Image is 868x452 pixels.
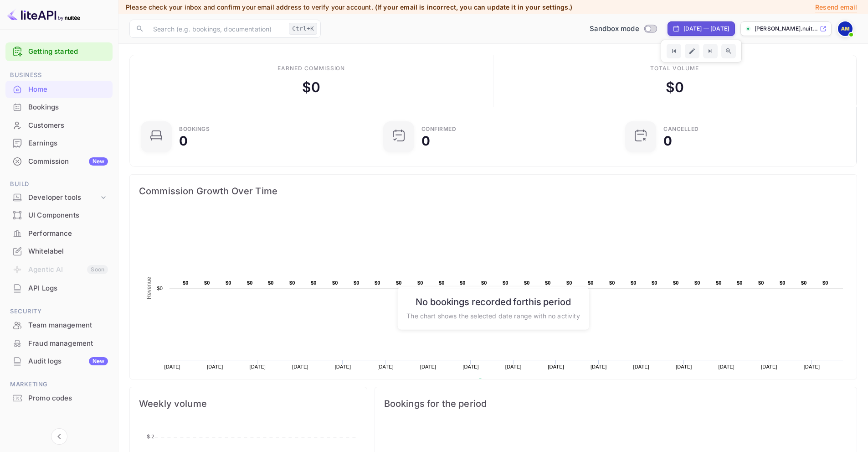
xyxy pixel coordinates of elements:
[417,280,423,286] text: $0
[694,280,700,286] text: $0
[147,433,154,440] tspan: $ 2
[5,335,113,353] div: Fraud management
[663,135,672,147] div: 0
[755,25,818,33] p: [PERSON_NAME].nuit...
[5,243,113,260] a: Whitelabel
[384,396,847,411] span: Bookings for the period
[292,364,308,369] text: [DATE]
[462,364,479,369] text: [DATE]
[28,283,108,294] div: API Logs
[586,24,660,34] div: Switch to Production mode
[5,70,113,80] span: Business
[683,25,729,33] div: [DATE] — [DATE]
[676,364,692,369] text: [DATE]
[5,243,113,260] div: Whitelabel
[289,23,317,35] div: Ctrl+K
[721,44,736,58] button: Zoom out time range
[126,3,373,11] span: Please check your inbox and confirm your email address to verify your account.
[5,317,113,334] div: Team management
[28,320,108,331] div: Team management
[332,280,338,286] text: $0
[609,280,615,286] text: $0
[5,390,113,407] div: Promo codes
[591,364,607,369] text: [DATE]
[268,280,274,286] text: $0
[5,117,113,135] div: Customers
[375,3,573,11] span: (If your email is incorrect, you can update it in your settings.)
[761,364,777,369] text: [DATE]
[207,364,223,369] text: [DATE]
[5,179,113,189] span: Build
[28,156,108,167] div: Commission
[5,42,113,61] div: Getting started
[354,280,360,286] text: $0
[5,153,113,171] div: CommissionNew
[5,280,113,297] div: API Logs
[375,280,380,286] text: $0
[838,21,853,36] img: alex murphy
[183,280,189,286] text: $0
[179,126,210,132] div: Bookings
[780,280,786,286] text: $0
[157,286,163,291] text: $0
[5,81,113,98] a: Home
[421,135,430,147] div: 0
[139,184,847,198] span: Commission Growth Over Time
[179,135,188,147] div: 0
[716,280,722,286] text: $0
[5,280,113,296] a: API Logs
[548,364,564,369] text: [DATE]
[5,353,113,369] a: Audit logsNew
[302,77,320,98] div: $ 0
[703,44,718,58] button: Go to next time period
[719,364,735,369] text: [DATE]
[5,353,113,370] div: Audit logsNew
[406,311,580,320] p: The chart shows the selected date range with no activity
[28,192,99,203] div: Developer tools
[420,364,437,369] text: [DATE]
[588,280,594,286] text: $0
[311,280,317,286] text: $0
[28,246,108,257] div: Whitelabel
[247,280,253,286] text: $0
[5,81,113,99] div: Home
[631,280,637,286] text: $0
[486,379,509,385] text: Revenue
[815,2,857,12] p: Resend email
[590,24,639,34] span: Sandbox mode
[277,64,345,73] div: Earned commission
[250,364,266,369] text: [DATE]
[5,379,113,390] span: Marketing
[148,20,285,38] input: Search (e.g. bookings, documentation)
[801,280,807,286] text: $0
[28,138,108,149] div: Earnings
[5,99,113,116] div: Bookings
[663,126,699,132] div: CANCELLED
[439,280,445,286] text: $0
[51,428,67,445] button: Collapse navigation
[685,44,699,58] button: Edit date range
[28,47,108,57] a: Getting started
[28,84,108,95] div: Home
[5,390,113,406] a: Promo codes
[5,135,113,152] div: Earnings
[652,280,657,286] text: $0
[89,157,108,166] div: New
[804,364,820,369] text: [DATE]
[5,207,113,223] a: UI Components
[633,364,649,369] text: [DATE]
[667,44,681,58] button: Go to previous time period
[28,393,108,404] div: Promo codes
[28,356,108,367] div: Audit logs
[673,280,679,286] text: $0
[545,280,551,286] text: $0
[335,364,351,369] text: [DATE]
[89,357,108,365] div: New
[5,335,113,352] a: Fraud management
[7,7,80,22] img: LiteAPI logo
[204,280,210,286] text: $0
[5,317,113,333] a: Team management
[5,99,113,115] a: Bookings
[5,207,113,224] div: UI Components
[377,364,394,369] text: [DATE]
